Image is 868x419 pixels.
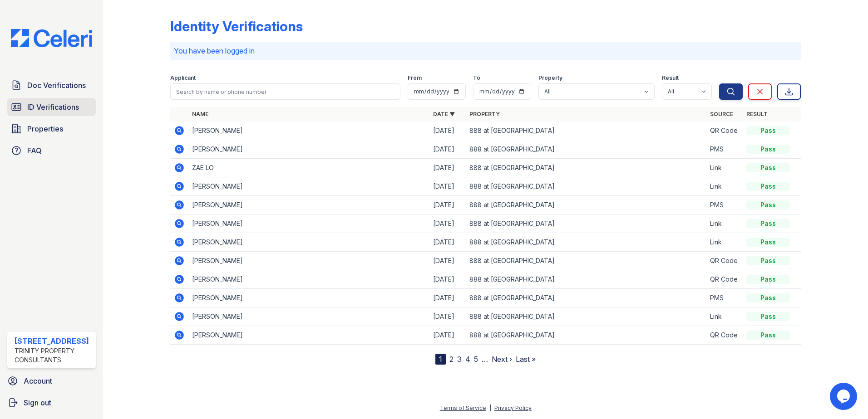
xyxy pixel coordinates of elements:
[466,233,707,252] td: 888 at [GEOGRAPHIC_DATA]
[466,177,707,196] td: 888 at [GEOGRAPHIC_DATA]
[429,326,466,345] td: [DATE]
[188,177,429,196] td: [PERSON_NAME]
[24,375,52,386] span: Account
[746,238,790,247] div: Pass
[188,140,429,159] td: [PERSON_NAME]
[27,102,79,112] span: ID Verifications
[15,346,92,365] div: Trinity Property Consultants
[429,159,466,177] td: [DATE]
[7,98,96,116] a: ID Verifications
[746,200,790,209] div: Pass
[466,140,707,159] td: 888 at [GEOGRAPHIC_DATA]
[188,233,429,252] td: [PERSON_NAME]
[429,252,466,270] td: [DATE]
[706,326,743,345] td: QR Code
[188,307,429,326] td: [PERSON_NAME]
[4,372,99,390] a: Account
[746,256,790,265] div: Pass
[706,270,743,289] td: QR Code
[746,275,790,284] div: Pass
[516,355,536,364] a: Last »
[466,214,707,233] td: 888 at [GEOGRAPHIC_DATA]
[746,331,790,340] div: Pass
[15,336,92,346] div: [STREET_ADDRESS]
[7,120,96,138] a: Properties
[188,122,429,140] td: [PERSON_NAME]
[170,83,400,100] input: Search by name or phone number
[494,404,532,411] a: Privacy Policy
[746,126,790,135] div: Pass
[188,159,429,177] td: ZAE LO
[457,355,462,364] a: 3
[433,111,455,117] a: Date ▼
[188,326,429,345] td: [PERSON_NAME]
[710,111,733,117] a: Source
[429,177,466,196] td: [DATE]
[408,74,422,82] label: From
[27,80,86,91] span: Doc Verifications
[188,270,429,289] td: [PERSON_NAME]
[466,196,707,214] td: 888 at [GEOGRAPHIC_DATA]
[449,355,454,364] a: 2
[188,214,429,233] td: [PERSON_NAME]
[706,177,743,196] td: Link
[473,74,480,82] label: To
[706,159,743,177] td: Link
[706,140,743,159] td: PMS
[24,397,51,408] span: Sign out
[429,196,466,214] td: [DATE]
[4,29,99,47] img: CE_Logo_Blue-a8612792a0a2168367f1c8372b55b34899dd931a85d93a1a3d3e32e68fde9ad4.png
[4,394,99,412] a: Sign out
[706,122,743,140] td: QR Code
[830,383,859,410] iframe: chat widget
[492,355,512,364] a: Next ›
[429,233,466,252] td: [DATE]
[662,74,679,82] label: Result
[435,354,446,365] div: 1
[466,307,707,326] td: 888 at [GEOGRAPHIC_DATA]
[706,214,743,233] td: Link
[466,252,707,270] td: 888 at [GEOGRAPHIC_DATA]
[27,145,42,156] span: FAQ
[429,289,466,307] td: [DATE]
[170,18,303,34] div: Identity Verifications
[174,45,797,56] p: You have been logged in
[429,270,466,289] td: [DATE]
[466,270,707,289] td: 888 at [GEOGRAPHIC_DATA]
[7,76,96,94] a: Doc Verifications
[746,182,790,191] div: Pass
[706,307,743,326] td: Link
[429,140,466,159] td: [DATE]
[27,123,63,134] span: Properties
[466,326,707,345] td: 888 at [GEOGRAPHIC_DATA]
[466,289,707,307] td: 888 at [GEOGRAPHIC_DATA]
[170,74,196,82] label: Applicant
[706,233,743,252] td: Link
[466,122,707,140] td: 888 at [GEOGRAPHIC_DATA]
[538,74,562,82] label: Property
[482,354,488,365] span: …
[465,355,470,364] a: 4
[474,355,478,364] a: 5
[706,252,743,270] td: QR Code
[466,159,707,177] td: 888 at [GEOGRAPHIC_DATA]
[746,293,790,302] div: Pass
[429,214,466,233] td: [DATE]
[489,404,491,411] div: |
[706,289,743,307] td: PMS
[188,289,429,307] td: [PERSON_NAME]
[746,312,790,321] div: Pass
[469,111,500,117] a: Property
[440,404,486,411] a: Terms of Service
[429,307,466,326] td: [DATE]
[429,122,466,140] td: [DATE]
[746,145,790,154] div: Pass
[188,252,429,270] td: [PERSON_NAME]
[188,196,429,214] td: [PERSON_NAME]
[746,163,790,172] div: Pass
[192,111,208,117] a: Name
[746,111,768,117] a: Result
[746,219,790,228] div: Pass
[7,141,96,160] a: FAQ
